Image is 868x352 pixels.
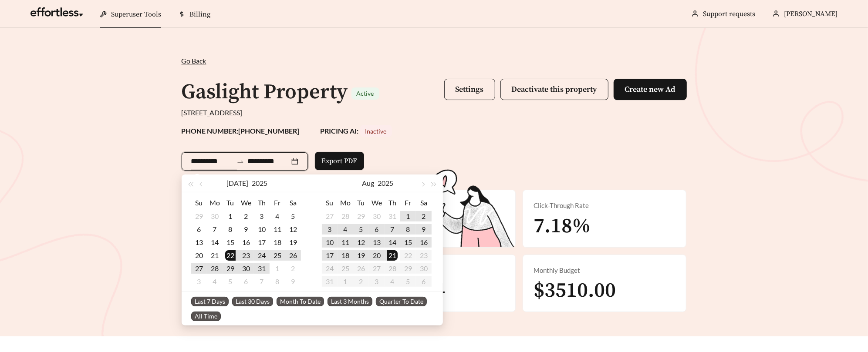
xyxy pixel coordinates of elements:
div: 28 [209,263,220,274]
td: 2025-07-25 [270,249,285,262]
th: We [369,196,385,210]
td: 2025-07-03 [254,210,270,223]
td: 2025-08-08 [270,275,285,288]
div: 1 [403,211,413,221]
td: 2025-07-22 [223,249,238,262]
div: 7 [209,224,220,235]
td: 2025-07-20 [191,249,207,262]
span: Month To Date [277,297,324,306]
div: 29 [194,211,204,221]
div: 5 [356,224,366,235]
td: 2025-08-01 [400,210,416,223]
td: 2025-07-04 [270,210,285,223]
td: 2025-07-19 [285,236,301,249]
div: 4 [272,211,283,221]
div: 14 [209,237,220,248]
div: 9 [419,224,429,235]
div: 12 [288,224,298,235]
div: [STREET_ADDRESS] [182,107,687,118]
div: 8 [225,224,236,235]
td: 2025-08-07 [385,223,400,236]
div: 5 [288,211,298,221]
div: 6 [372,224,382,235]
div: 11 [340,237,351,248]
th: Fr [270,196,285,210]
td: 2025-07-08 [223,223,238,236]
td: 2025-08-15 [400,236,416,249]
span: Export PDF [322,156,357,166]
div: 27 [194,263,204,274]
strong: PHONE NUMBER: [PHONE_NUMBER] [182,127,300,135]
div: 1 [225,211,236,221]
span: Last 30 Days [232,297,273,306]
div: 21 [209,250,220,261]
div: 13 [194,237,204,248]
div: 30 [372,211,382,221]
td: 2025-07-31 [254,262,270,275]
td: 2025-07-30 [369,210,385,223]
span: Deactivate this property [512,84,597,94]
td: 2025-08-05 [353,223,369,236]
th: Su [191,196,207,210]
td: 2025-07-17 [254,236,270,249]
span: swap-right [236,158,244,166]
span: Quarter To Date [376,297,427,306]
td: 2025-08-03 [191,275,207,288]
td: 2025-07-23 [238,249,254,262]
td: 2025-08-14 [385,236,400,249]
td: 2025-07-28 [207,262,223,275]
td: 2025-07-07 [207,223,223,236]
td: 2025-08-20 [369,249,385,262]
button: Settings [444,79,495,100]
div: Click-Through Rate [534,201,675,211]
td: 2025-07-06 [191,223,207,236]
div: 8 [272,276,283,287]
div: 25 [272,250,283,261]
div: 9 [241,224,251,235]
button: Aug [362,174,374,192]
td: 2025-08-08 [400,223,416,236]
div: 3 [324,224,335,235]
td: 2025-06-29 [191,210,207,223]
th: Fr [400,196,416,210]
td: 2025-08-04 [207,275,223,288]
div: 4 [340,224,351,235]
div: 2 [419,211,429,221]
div: 30 [241,263,251,274]
td: 2025-07-27 [191,262,207,275]
td: 2025-07-26 [285,249,301,262]
div: 29 [225,263,236,274]
strong: PRICING AI: [321,127,392,135]
td: 2025-08-02 [285,262,301,275]
th: Mo [207,196,223,210]
div: 6 [241,276,251,287]
td: 2025-08-10 [322,236,338,249]
td: 2025-06-30 [207,210,223,223]
div: 15 [225,237,236,248]
td: 2025-07-13 [191,236,207,249]
td: 2025-08-11 [338,236,353,249]
div: 23 [241,250,251,261]
h1: Gaslight Property [182,79,348,105]
div: 16 [241,237,251,248]
td: 2025-08-06 [369,223,385,236]
div: 31 [257,263,267,274]
span: Create new Ad [625,84,675,94]
div: 24 [257,250,267,261]
span: [PERSON_NAME] [784,10,838,18]
div: 7 [257,276,267,287]
span: Active [357,90,374,97]
td: 2025-07-10 [254,223,270,236]
td: 2025-07-09 [238,223,254,236]
div: 10 [324,237,335,248]
div: 20 [194,250,204,261]
div: 19 [288,237,298,248]
th: We [238,196,254,210]
span: Superuser Tools [111,10,161,19]
th: Tu [223,196,238,210]
td: 2025-08-04 [338,223,353,236]
th: Su [322,196,338,210]
td: 2025-08-09 [416,223,432,236]
th: Th [385,196,400,210]
button: Deactivate this property [500,79,608,100]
